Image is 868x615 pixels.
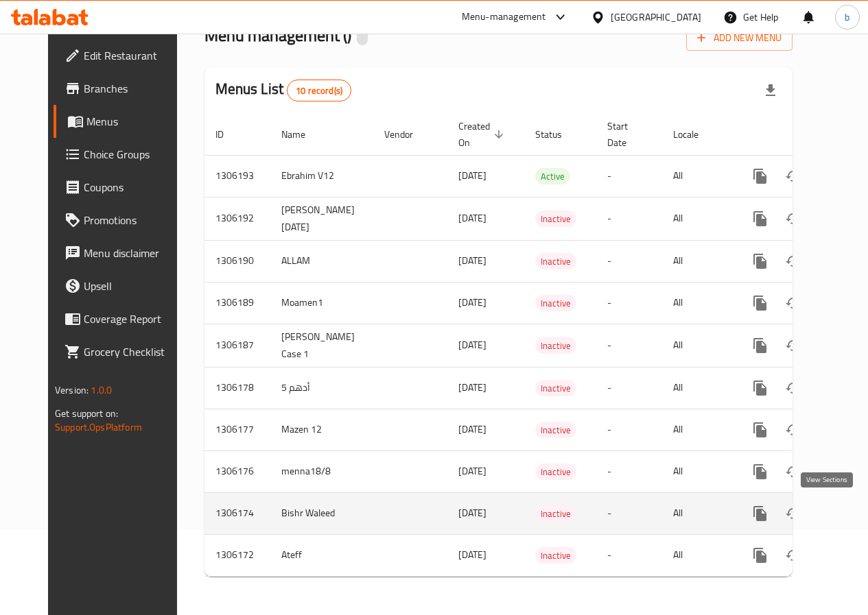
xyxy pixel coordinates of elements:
button: Add New Menu [686,25,793,51]
td: 1306174 [204,492,270,534]
td: - [596,240,662,282]
td: Ateff [270,534,373,576]
span: Get support on: [55,405,118,422]
button: more [744,287,777,319]
td: 1306177 [204,409,270,450]
td: All [662,197,733,240]
button: Change Status [777,539,810,572]
td: 1306193 [204,155,270,197]
span: Menus [86,113,182,130]
td: - [596,492,662,534]
span: Status [535,126,580,143]
div: Export file [754,74,787,107]
td: All [662,492,733,534]
td: - [596,450,662,492]
td: Bishr Waleed [270,492,373,534]
td: All [662,450,733,492]
span: Branches [84,80,182,97]
button: more [744,539,777,572]
div: [GEOGRAPHIC_DATA] [611,10,701,25]
span: Menu management ( ) [204,20,351,51]
a: Coverage Report [54,302,193,335]
div: Menu-management [462,9,546,25]
td: - [596,409,662,450]
span: [DATE] [458,546,486,564]
button: Change Status [777,202,810,235]
span: Inactive [535,296,576,311]
span: [DATE] [458,336,486,354]
td: 1306192 [204,197,270,240]
span: Vendor [384,126,431,143]
a: Menu disclaimer [54,237,193,269]
button: more [744,455,777,488]
a: Branches [54,72,193,105]
span: Inactive [535,464,576,480]
span: Version: [55,381,89,399]
div: Inactive [535,463,576,480]
button: more [744,497,777,530]
td: - [596,367,662,409]
h2: Menus List [215,79,351,101]
button: Change Status [777,287,810,319]
span: [DATE] [458,420,486,438]
span: [DATE] [458,209,486,227]
td: Moamen1 [270,282,373,324]
a: Support.OpsPlatform [55,418,142,436]
span: Choice Groups [84,146,182,162]
span: Coupons [84,179,182,195]
td: ALLAM [270,240,373,282]
a: Choice Groups [54,138,193,171]
div: Inactive [535,505,576,522]
button: Change Status [777,413,810,446]
td: All [662,240,733,282]
span: Coverage Report [84,311,182,327]
td: All [662,534,733,576]
a: Promotions [54,204,193,237]
td: All [662,367,733,409]
div: Inactive [535,210,576,227]
button: more [744,202,777,235]
span: Active [535,169,570,184]
span: Inactive [535,422,576,438]
span: Inactive [535,506,576,522]
span: Grocery Checklist [84,343,182,360]
td: 1306178 [204,367,270,409]
button: more [744,329,777,362]
td: Ebrahim V12 [270,155,373,197]
span: Inactive [535,338,576,354]
a: Grocery Checklist [54,335,193,368]
td: 1306176 [204,450,270,492]
td: All [662,155,733,197]
span: [DATE] [458,462,486,480]
a: Menus [54,105,193,138]
td: All [662,324,733,367]
td: أدهم 5 [270,367,373,409]
span: Inactive [535,548,576,564]
td: - [596,282,662,324]
td: All [662,282,733,324]
td: - [596,197,662,240]
span: ID [215,126,242,143]
span: Inactive [535,254,576,269]
td: 1306172 [204,534,270,576]
span: Edit Restaurant [84,47,182,64]
span: 10 record(s) [288,84,351,97]
div: Inactive [535,547,576,564]
td: - [596,155,662,197]
button: more [744,160,777,193]
span: Inactive [535,211,576,227]
span: Name [281,126,323,143]
span: Locale [673,126,716,143]
div: Inactive [535,380,576,396]
td: All [662,409,733,450]
span: Add New Menu [697,29,782,47]
span: [DATE] [458,167,486,184]
span: Upsell [84,278,182,294]
span: [DATE] [458,504,486,522]
span: Created On [458,118,508,151]
span: b [845,10,849,25]
td: 1306190 [204,240,270,282]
